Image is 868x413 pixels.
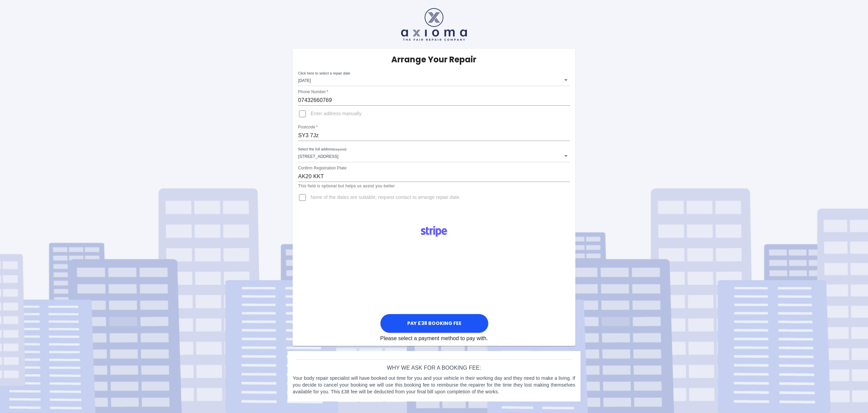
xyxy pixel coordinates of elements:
p: This field is optional but helps us assist you better [298,183,570,190]
label: Confirm Registration Plate [298,165,347,171]
p: Your body repair specialist will have booked out time for you and your vehicle in their working d... [293,375,575,395]
div: Please select a payment method to pay with. [380,334,488,343]
span: Enter address manually [311,110,361,117]
label: Postcode [298,124,318,130]
div: [STREET_ADDRESS] [298,150,570,162]
button: Pay £38 Booking Fee [380,314,488,333]
span: None of the dates are suitable, request contact to arrange repair date. [311,194,460,201]
h5: Arrange Your Repair [391,54,476,65]
iframe: Secure payment input frame [379,242,489,312]
label: Phone Number [298,89,328,95]
div: [DATE] [298,74,570,86]
small: (required) [334,148,347,151]
h6: Why we ask for a booking fee: [293,363,575,373]
img: Logo [417,223,451,240]
label: Click here to select a repair date [298,71,350,76]
img: axioma [401,8,467,41]
label: Select the full address [298,147,347,152]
